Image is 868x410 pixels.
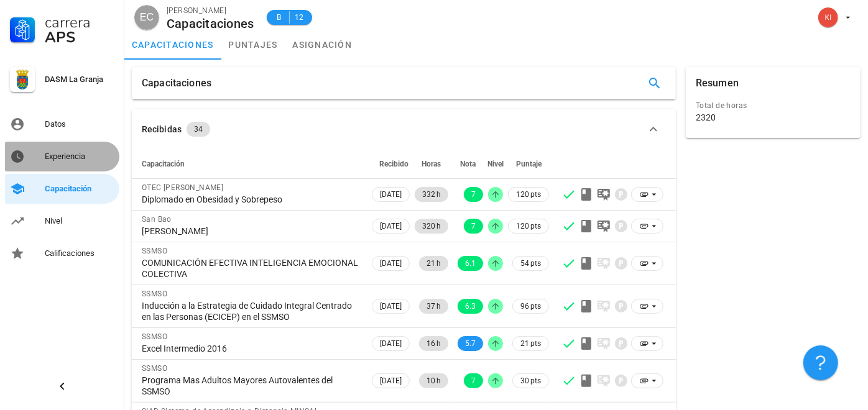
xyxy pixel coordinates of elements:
span: 7 [471,373,476,388]
th: Horas [412,149,451,179]
th: Recibido [369,149,412,179]
span: 7 [471,219,476,234]
span: Puntaje [516,160,542,168]
div: Resumen [696,67,739,99]
a: Capacitación [5,174,119,204]
div: Capacitaciones [142,67,211,99]
div: Carrera [45,15,114,30]
span: SSMSO [142,247,167,255]
span: 21 pts [520,337,541,350]
a: Experiencia [5,142,119,171]
button: Recibidas 34 [132,109,676,149]
span: SSMSO [142,364,167,373]
th: Puntaje [506,149,552,179]
div: APS [45,30,114,45]
span: [DATE] [380,188,402,201]
div: Nivel [45,216,114,226]
div: Capacitaciones [167,17,254,30]
span: 120 pts [516,220,541,232]
span: Recibido [379,160,409,168]
div: avatar [818,7,838,27]
span: B [274,11,284,24]
span: Nivel [487,160,504,168]
div: Datos [45,119,114,129]
div: avatar [134,5,159,30]
span: [DATE] [380,337,402,350]
a: asignación [285,30,360,60]
th: Nota [451,149,486,179]
th: Capacitación [132,149,369,179]
span: 320 h [422,219,441,234]
div: 2320 [696,112,716,123]
span: 12 [295,11,305,24]
span: 120 pts [516,188,541,201]
span: 16 h [427,336,441,351]
span: San Bao [142,215,172,224]
span: SSMSO [142,289,167,298]
div: Experiencia [45,152,114,162]
a: puntajes [221,30,285,60]
div: [PERSON_NAME] [167,4,254,17]
span: EC [140,5,154,30]
div: Calificaciones [45,248,114,258]
div: COMUNICACIÓN EFECTIVA INTELIGENCIA EMOCIONAL COLECTIVA [142,257,359,280]
span: Nota [460,160,476,168]
div: Recibidas [142,122,182,136]
span: OTEC [PERSON_NAME] [142,183,223,192]
span: 21 h [427,256,441,271]
th: Nivel [486,149,506,179]
span: 332 h [422,187,441,202]
a: capacitaciones [124,30,221,60]
span: Capacitación [142,160,185,168]
div: DASM La Granja [45,75,114,84]
span: [DATE] [380,374,402,388]
div: Inducción a la Estrategia de Cuidado Integral Centrado en las Personas (ECICEP) en el SSMSO [142,300,359,322]
span: 6.3 [465,299,476,314]
div: Programa Mas Adultos Mayores Autovalentes del SSMSO [142,375,359,397]
span: SSMSO [142,332,167,341]
span: 54 pts [520,257,541,270]
a: Nivel [5,206,119,236]
a: Calificaciones [5,239,119,268]
span: [DATE] [380,257,402,270]
div: Diplomado en Obesidad y Sobrepeso [142,194,359,205]
div: Capacitación [45,184,114,194]
span: Horas [422,160,441,168]
span: 6.1 [465,256,476,271]
span: 34 [194,122,203,137]
span: [DATE] [380,299,402,313]
span: 7 [471,187,476,202]
div: Excel Intermedio 2016 [142,343,359,354]
span: 10 h [427,373,441,388]
div: Total de horas [696,99,851,112]
span: 5.7 [465,336,476,351]
span: 96 pts [520,300,541,312]
a: Datos [5,109,119,139]
span: 30 pts [520,375,541,387]
span: 37 h [427,299,441,314]
div: [PERSON_NAME] [142,225,359,237]
span: [DATE] [380,219,402,233]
